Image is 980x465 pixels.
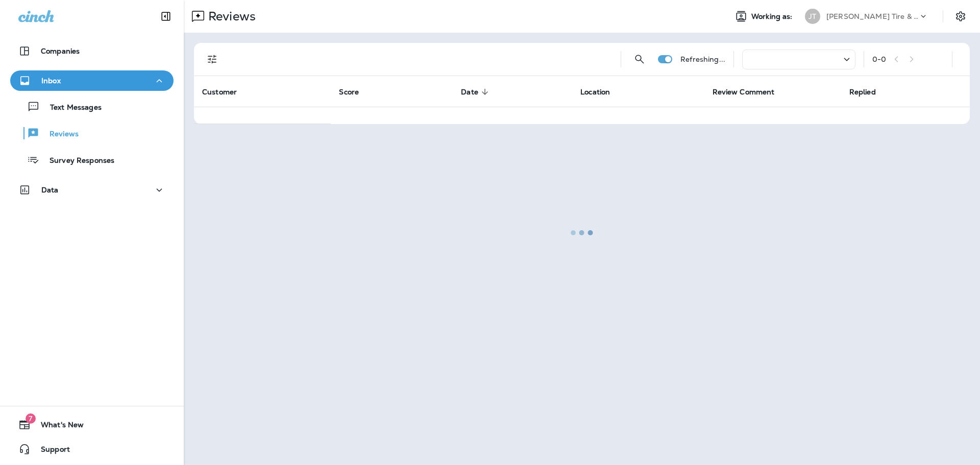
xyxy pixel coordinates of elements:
[31,421,84,433] span: What's New
[10,414,174,435] button: 7What's New
[41,77,61,85] p: Inbox
[26,413,36,424] span: 7
[152,6,180,27] button: Collapse Sidebar
[10,123,174,144] button: Reviews
[10,180,174,200] button: Data
[39,156,114,166] p: Survey Responses
[41,186,59,194] p: Data
[10,41,174,61] button: Companies
[40,103,102,113] p: Text Messages
[39,130,79,139] p: Reviews
[10,439,174,459] button: Support
[41,47,80,55] p: Companies
[10,96,174,117] button: Text Messages
[10,70,174,91] button: Inbox
[31,445,70,457] span: Support
[10,149,174,170] button: Survey Responses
